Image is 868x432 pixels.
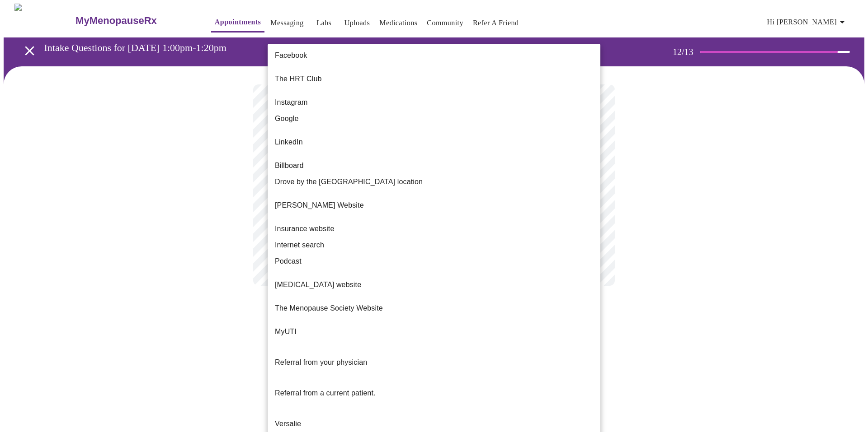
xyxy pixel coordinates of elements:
[275,137,303,148] p: LinkedIn
[275,50,307,61] span: Facebook
[275,358,367,366] span: Referral from your physician
[275,418,301,429] p: Versalie
[275,223,335,234] span: Insurance website
[275,97,308,108] span: Instagram
[275,279,361,290] p: [MEDICAL_DATA] website
[275,240,324,251] span: Internet search
[275,74,321,84] p: The HRT Club
[275,200,364,211] p: [PERSON_NAME] Website
[275,256,302,267] span: Podcast
[275,326,297,337] p: MyUTI
[275,160,304,171] span: Billboard
[275,303,383,314] span: The Menopause Society Website
[275,389,376,397] span: Referral from a current patient.
[275,113,299,124] span: Google
[275,177,423,187] span: Drove by the [GEOGRAPHIC_DATA] location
